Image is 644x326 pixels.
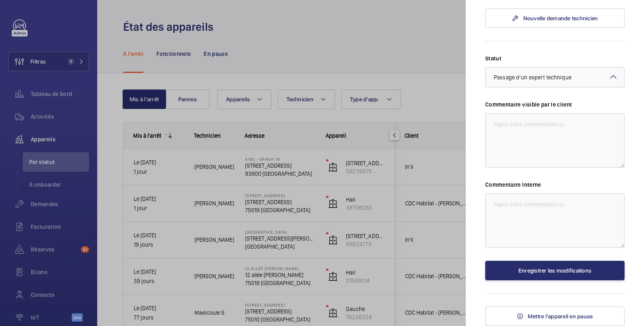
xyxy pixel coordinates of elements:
label: Commentaire Interne [485,181,625,189]
label: Commentaire visible par le client [485,100,625,109]
label: Statut [485,54,625,62]
a: Nouvelle demande technicien [485,9,625,28]
button: Enregistrer les modifications [485,261,625,280]
span: Mettre l'appareil en pause [528,313,593,320]
span: Passage d’un expert technique [494,74,571,81]
button: Mettre l'appareil en pause [485,307,625,326]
